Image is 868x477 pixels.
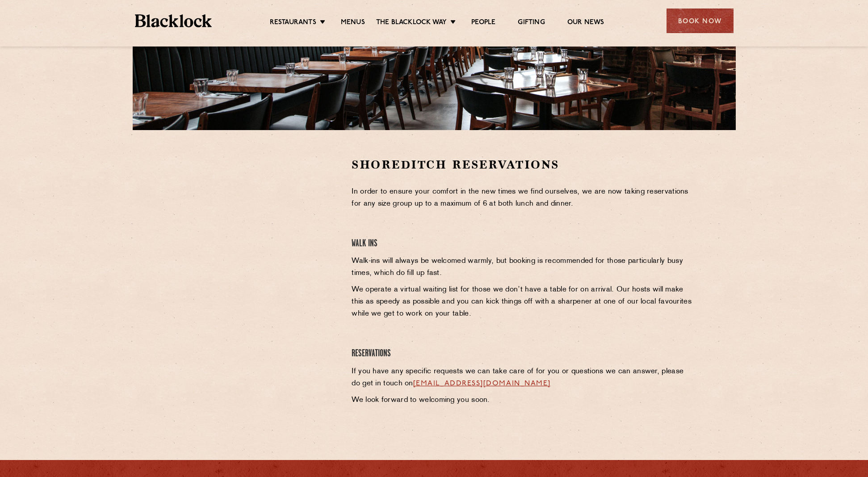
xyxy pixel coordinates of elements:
[352,186,694,210] p: In order to ensure your comfort in the new times we find ourselves, we are now taking reservation...
[352,284,694,320] p: We operate a virtual waiting list for those we don’t have a table for on arrival. Our hosts will ...
[352,348,694,360] h4: Reservations
[352,394,694,406] p: We look forward to welcoming you soon.
[413,380,551,387] a: [EMAIL_ADDRESS][DOMAIN_NAME]
[471,18,495,28] a: People
[352,255,694,279] p: Walk-ins will always be welcomed warmly, but booking is recommended for those particularly busy t...
[567,18,604,28] a: Our News
[352,238,694,250] h4: Walk Ins
[206,157,306,291] iframe: OpenTable make booking widget
[352,157,694,173] h2: Shoreditch Reservations
[518,18,545,28] a: Gifting
[376,18,447,28] a: The Blacklock Way
[352,366,694,390] p: If you have any specific requests we can take care of for you or questions we can answer, please ...
[341,18,365,28] a: Menus
[135,14,212,27] img: BL_Textured_Logo-footer-cropped.svg
[667,8,734,33] div: Book Now
[270,18,316,28] a: Restaurants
